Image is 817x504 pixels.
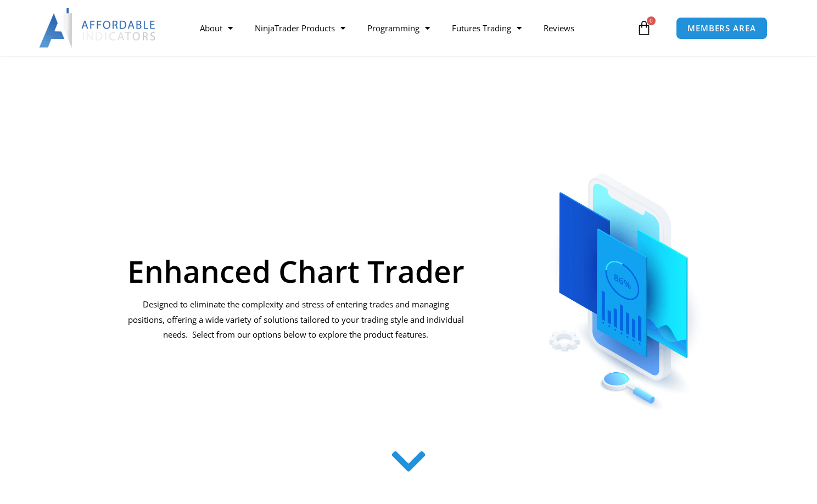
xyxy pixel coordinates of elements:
[513,147,737,415] img: ChartTrader | Affordable Indicators – NinjaTrader
[39,8,157,48] img: LogoAI | Affordable Indicators – NinjaTrader
[244,15,356,41] a: NinjaTrader Products
[441,15,533,41] a: Futures Trading
[620,12,668,44] a: 0
[647,16,656,25] span: 0
[676,17,768,40] a: MEMBERS AREA
[687,24,756,32] span: MEMBERS AREA
[189,15,244,41] a: About
[356,15,441,41] a: Programming
[533,15,585,41] a: Reviews
[189,15,633,41] nav: Menu
[127,297,466,343] p: Designed to eliminate the complexity and stress of entering trades and managing positions, offeri...
[127,256,466,286] h1: Enhanced Chart Trader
